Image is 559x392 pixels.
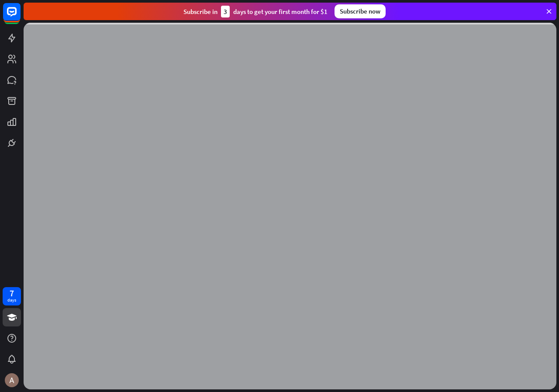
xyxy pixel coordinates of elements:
[7,297,16,303] div: days
[335,4,386,18] div: Subscribe now
[10,289,14,297] div: 7
[183,6,328,17] div: Subscribe in days to get your first month for $1
[3,287,21,305] a: 7 days
[221,6,230,17] div: 3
